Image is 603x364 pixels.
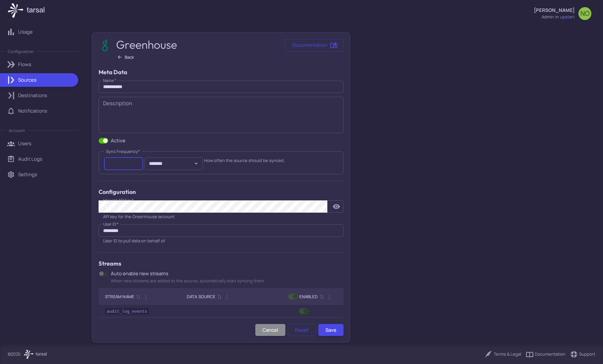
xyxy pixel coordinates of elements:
span: Sort by enabled descending [318,294,325,299]
div: Stream Name [105,293,134,300]
code: audit_log_events [105,308,149,314]
div: How often the source should be synced. [204,158,285,169]
a: Support [570,350,595,358]
h5: Streams [99,259,344,268]
button: Cancel [255,324,285,336]
label: Active [99,137,125,144]
img: Greenhouse [99,39,111,52]
p: Audit Logs [18,156,42,163]
a: audit_log_events [105,308,149,314]
h5: Meta Data [99,68,344,77]
a: Documentation [285,39,344,52]
span: ENABLED [299,293,317,300]
label: Harvest API Key [103,197,134,203]
legend: Sync Frequency * [104,148,142,155]
button: Save [318,324,344,336]
div: API key for the Greenhouse account [103,214,339,219]
span: When new streams are added to the source, automatically start syncing them. [111,278,265,284]
span: in [555,14,559,20]
span: Sort by Stream Name ascending [134,294,142,299]
button: Column Actions [141,292,151,302]
p: Account [9,128,25,133]
a: Terms & Legal [485,350,521,358]
p: Notifications [18,107,47,115]
button: Back [115,53,137,61]
button: Column Actions [324,292,334,302]
p: Users [18,140,31,147]
span: upstart [560,14,575,20]
button: Reset [288,324,316,336]
h5: Configuration [99,187,344,197]
h2: Greenhouse [116,38,178,51]
p: [PERSON_NAME] [534,7,575,14]
button: toggle password visibility [330,200,343,213]
label: User ID [103,221,118,227]
p: Flows [18,61,31,68]
button: Open [192,159,201,168]
div: Data Source [187,293,215,300]
p: © 2025 [8,351,21,358]
button: [PERSON_NAME]admininupstartNO [530,5,595,23]
p: Settings [18,171,37,178]
div: User ID to pull data on behalf of [103,238,339,243]
label: Name [103,78,116,84]
div: admin [542,14,554,20]
button: Column Actions [222,292,232,302]
a: Documentation [526,350,566,358]
div: Auto enable new streams [111,270,265,284]
p: Sources [18,76,37,84]
p: Usage [18,28,33,35]
span: NO [580,10,589,17]
div: enabled [288,293,317,300]
p: Configuration [8,49,34,54]
p: Destinations [18,92,47,99]
span: Sort by Data Source ascending [215,294,223,299]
